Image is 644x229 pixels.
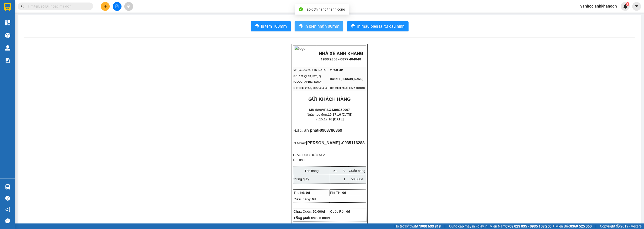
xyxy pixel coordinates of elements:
[5,196,10,201] span: question-circle
[330,191,341,195] span: Phí TH:
[308,97,351,102] strong: GỬI KHÁCH HÀNG
[320,128,342,132] span: 0903786369
[357,23,405,29] span: In mẫu biên lai tự cấu hình
[315,117,344,121] span: In:
[330,210,350,213] span: Cước Rồi:
[294,177,309,181] span: thùng giấy
[3,3,73,12] li: [PERSON_NAME]
[330,86,365,89] span: ĐT: 1900 2858, 0877 484848
[342,169,346,173] span: SL
[5,45,10,51] img: warehouse-icon
[349,169,365,173] span: Cước hàng
[115,5,119,8] span: file-add
[35,28,38,31] span: environment
[294,141,306,145] span: N.Nhận:
[255,24,259,29] span: printer
[626,2,629,6] sup: 1
[505,224,551,228] strong: 0708 023 035 - 0935 103 250
[632,2,641,11] button: caret-down
[295,46,315,66] img: logo
[299,7,303,11] span: check-circle
[394,223,441,229] span: Hỗ trợ kỹ thuật:
[5,207,10,212] span: notification
[305,7,345,11] span: Tạo đơn hàng thành công
[294,86,328,89] span: ĐT: 1900 2858, 0877 484848
[5,33,10,38] img: warehouse-icon
[295,21,343,31] button: printerIn biên nhận 80mm
[294,75,322,83] span: ĐC: 120 QL13, P26, Q [GEOGRAPHIC_DATA]
[307,113,352,116] span: Ngày tạo đơn:
[251,21,291,31] button: printerIn tem 100mm
[312,197,316,201] span: 0đ
[634,4,639,9] span: caret-down
[342,141,365,145] span: 0935116288
[555,223,592,229] span: Miền Bắc
[328,113,352,116] span: 15:17:16 [DATE]
[4,3,11,11] img: logo-vxr
[5,218,10,223] span: message
[576,3,621,9] span: vanhoc.anhkhangdn
[342,191,346,195] span: 0đ
[351,24,355,29] span: printer
[293,158,306,162] span: Ghi chú:
[627,2,628,6] span: 1
[319,51,363,56] strong: NHÀ XE ANH KHANG
[304,128,318,132] span: an phát
[294,129,303,132] span: N.Gửi:
[127,5,130,8] span: aim
[5,58,10,63] img: solution-icon
[124,2,133,11] button: aim
[303,92,356,96] span: ----------------------------------------------
[261,23,287,29] span: In tem 100mm
[305,23,339,29] span: In biên nhận 80mm
[294,197,311,201] span: Cước hàng:
[490,223,551,229] span: Miền Nam
[347,21,409,31] button: printerIn mẫu biên lai tự cấu hình
[330,77,363,80] span: ĐC: 211 [PERSON_NAME]
[340,223,358,226] span: NV tạo đơn
[449,223,488,229] span: Cung cấp máy in - giấy in:
[318,128,342,132] span: -
[595,223,596,229] span: |
[309,108,350,112] strong: Mã đơn:
[306,191,310,195] span: 0đ
[570,224,592,228] strong: 0369 525 060
[299,24,303,29] span: printer
[3,21,35,38] li: VP VP [GEOGRAPHIC_DATA]
[3,3,20,20] img: logo.jpg
[294,68,327,71] span: VP [GEOGRAPHIC_DATA]
[5,20,10,25] img: dashboard-icon
[445,223,445,229] span: |
[330,68,343,71] span: VP Cư Jút
[623,4,628,9] img: icon-new-feature
[313,210,325,213] span: 50.000đ
[294,210,325,213] span: Chưa Cước:
[294,191,305,195] span: Thu hộ:
[346,210,350,213] span: 0đ
[322,108,350,112] span: VPSG1308250007
[303,223,322,226] span: Người gửi hàng
[319,117,344,121] span: 15:17:16 [DATE]
[113,2,122,11] button: file-add
[321,57,361,61] strong: 1900 2858 - 0877 484848
[104,5,107,8] span: plus
[553,225,554,227] span: ⚪️
[35,21,67,27] li: VP VP Cư Jút
[5,184,10,190] img: warehouse-icon
[351,177,363,181] span: 50.000đ
[306,141,365,145] span: [PERSON_NAME] -
[616,224,620,228] span: copyright
[344,177,345,181] span: 1
[21,5,24,8] span: search
[293,153,325,157] span: GIAO DỌC ĐƯỜNG:
[294,216,330,220] strong: Tổng phải thu:
[333,169,337,173] span: KL
[317,216,330,220] span: 50.000đ
[419,224,441,228] strong: 1900 633 818
[304,169,318,173] span: Tên hàng
[101,2,110,11] button: plus
[28,4,87,9] input: Tìm tên, số ĐT hoặc mã đơn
